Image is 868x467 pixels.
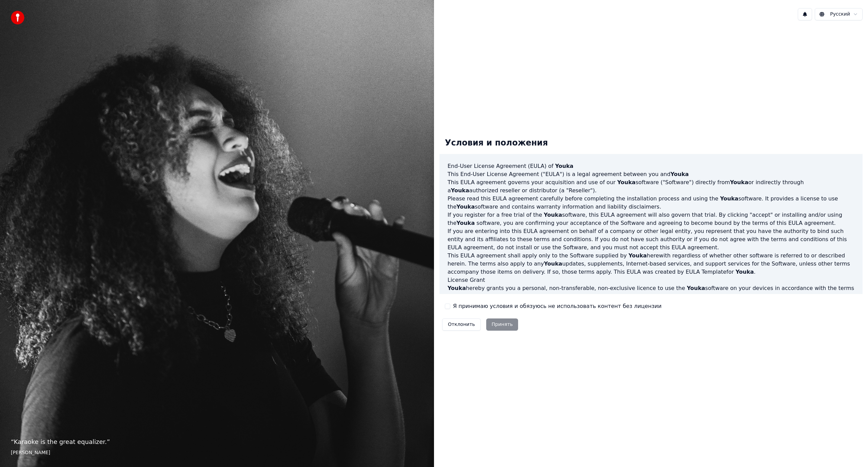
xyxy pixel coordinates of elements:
[629,252,647,259] span: Youka
[555,163,573,169] span: Youka
[439,132,553,154] div: Условия и положения
[453,302,662,310] label: Я принимаю условия и обязуюсь не использовать контент без лицензии
[686,269,726,275] a: EULA Template
[11,449,423,456] footer: [PERSON_NAME]
[448,170,854,178] p: This End-User License Agreement ("EULA") is a legal agreement between you and
[730,179,748,186] span: Youka
[456,220,475,226] span: Youka
[720,195,738,202] span: Youka
[687,285,705,291] span: Youka
[448,285,466,291] span: Youka
[448,178,854,195] p: This EULA agreement governs your acquisition and use of our software ("Software") directly from o...
[448,195,854,211] p: Please read this EULA agreement carefully before completing the installation process and using th...
[442,318,481,331] button: Отклонить
[11,11,24,24] img: youka
[448,162,854,170] h3: End-User License Agreement (EULA) of
[456,203,475,210] span: Youka
[448,227,854,252] p: If you are entering into this EULA agreement on behalf of a company or other legal entity, you re...
[544,260,562,267] span: Youka
[451,187,469,194] span: Youka
[735,269,754,275] span: Youka
[448,276,854,284] h3: License Grant
[11,437,423,447] p: “ Karaoke is the great equalizer. ”
[448,252,854,276] p: This EULA agreement shall apply only to the Software supplied by herewith regardless of whether o...
[617,179,635,186] span: Youka
[670,171,689,177] span: Youka
[544,212,562,218] span: Youka
[448,211,854,227] p: If you register for a free trial of the software, this EULA agreement will also govern that trial...
[448,284,854,300] p: hereby grants you a personal, non-transferable, non-exclusive licence to use the software on your...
